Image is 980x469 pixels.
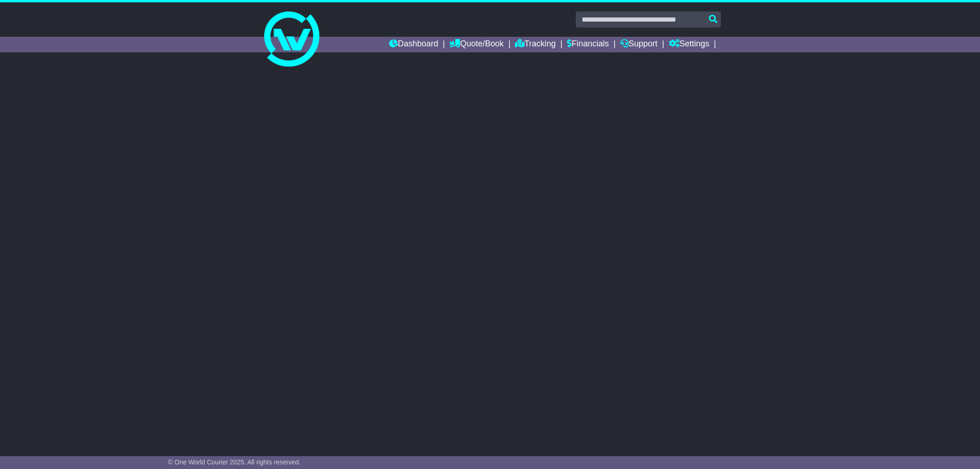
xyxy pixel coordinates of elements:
[620,37,657,52] a: Support
[515,37,555,52] a: Tracking
[669,37,709,52] a: Settings
[168,458,301,466] span: © One World Courier 2025. All rights reserved.
[567,37,609,52] a: Financials
[449,37,504,52] a: Quote/Book
[389,37,438,52] a: Dashboard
